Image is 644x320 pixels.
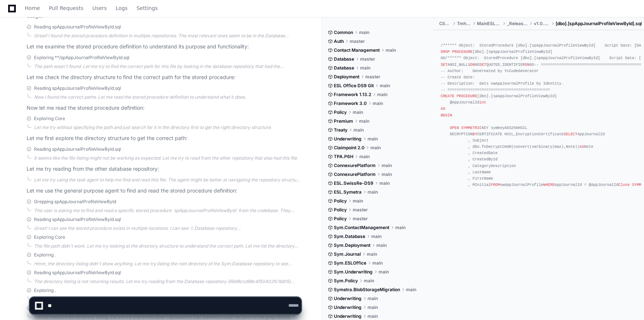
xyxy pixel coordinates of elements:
span: Sym.Journal [334,251,361,257]
span: BY [472,132,477,136]
span: -- ============================================= [441,88,550,92]
span: main [395,225,406,231]
span: -- ============================================= [534,62,644,67]
p: Now let me read the stored procedure definition: [27,104,301,112]
span: main [370,145,381,151]
span: Sym.ContactManagement [334,225,389,231]
span: main [359,154,370,160]
span: main [353,127,364,133]
span: int [479,100,486,105]
span: SET [479,62,486,67]
span: main [364,278,374,284]
span: ConnexurePlatform [334,171,376,177]
span: Claimpoint 2.0 [334,145,365,151]
span: DROP [441,50,450,54]
span: Underwriting [334,136,362,142]
span: Sym.Database [334,234,365,239]
span: ON [470,62,475,67]
span: master [350,38,365,44]
span: ESL Office DS9 Git [334,83,374,89]
span: Premium [334,118,353,124]
span: Reading spAppJournalProfileViewById.sql [34,24,121,30]
span: MainESLDB [477,21,501,27]
span: Reading spAppJournalProfileViewById.sql [34,217,121,222]
span: Policy [334,198,347,204]
p: Let me try reading from the other database repository: [27,165,301,173]
span: main [359,30,369,35]
span: ESL.Symetra [334,189,362,195]
p: Let me check the directory structure to find the correct path for the stored procedure: [27,73,301,82]
span: Sym.Underwriting [334,269,373,275]
span: main [379,180,390,186]
span: Policy [334,207,347,213]
span: OPEN [450,126,459,130]
span: ConnexurePlatform [334,163,376,168]
span: WHERE [543,183,555,187]
span: PROCEDURE [452,50,472,54]
div: Let me try using the task agent to help me find and read this file. The agent might be better at ... [34,177,301,183]
span: main [353,198,363,204]
span: main [382,171,392,177]
span: _Releases [507,21,528,27]
span: main [379,269,389,275]
span: Contact Management [334,47,380,53]
span: BEGIN [441,113,452,118]
span: Settings [136,6,157,10]
span: PROCEDURE [457,94,477,98]
span: AS [441,106,445,111]
div: The user is asking me to find and read a specific stored procedure `spAppJournalProfileViewById` ... [34,208,301,214]
span: Treaty [334,127,348,133]
span: main [367,136,378,142]
span: main [367,251,377,257]
span: main [382,163,392,168]
span: Grepping spAppJournalProfileViewById [34,199,116,205]
span: main [359,118,369,124]
span: Policy [334,216,347,222]
span: Close [618,183,630,187]
span: ESL.SwissRe-DS9 [334,180,373,186]
span: Exploring **/spAppJournalProfileViewById.sql [34,55,129,61]
span: master [365,74,380,80]
span: Exploring . [34,252,56,258]
span: main [386,47,396,53]
span: main [360,65,370,71]
div: [dbo].[spAppJournalProfileViewById] GO ANSI_NULLS GO QUOTED_IDENTIFIER GO [dbo].[spAppJournalProf... [441,36,637,188]
p: Let me examine the stored procedure definition to understand its purpose and functionality: [27,42,301,51]
span: SELECT [564,132,577,136]
div: Hmm, the directory listing didn't show anything. Let me try listing the root directory of the Sym... [34,261,301,267]
p: Let me first explore the directory structure to get the correct path: [27,134,301,143]
span: Reading spAppJournalProfileViewById.sql [34,85,121,91]
span: main [367,189,378,195]
span: ON [525,62,529,67]
span: TPA.P6H [334,154,353,160]
span: main [380,83,390,89]
span: Framework 1.13.2 [334,92,371,98]
span: Pull Requests [49,6,83,10]
span: main [372,260,383,266]
div: The file path didn't work. Let me try looking at the directory structure to understand the correc... [34,243,301,249]
span: Deployment [334,74,359,80]
span: Sym.ESLOffice [334,260,366,266]
div: Let me try without specifying the path and just search for it in the directory first to get the r... [34,125,301,130]
span: Database [334,65,354,71]
span: master [353,216,368,222]
span: main [377,92,387,98]
span: Home [25,6,40,10]
div: The directory listing is not returning results. Let me try reading from the Database repository (... [34,279,301,285]
span: Users [92,6,107,10]
span: Framework 3.0 [334,101,367,106]
span: main [373,101,383,106]
div: Great! I found the stored procedure definition in multiple repositories. The most relevant ones s... [34,33,301,39]
span: v1.0.0.1 [534,21,550,27]
span: Exploring Core [34,234,65,240]
span: Exploring Core [34,116,65,122]
span: SET [441,62,447,67]
span: main [376,242,387,248]
span: -- Description: Gets vwAppJournalProfile by Identity. [441,81,564,86]
span: Sym.Policy [334,278,358,284]
span: Logs [116,6,128,10]
p: Let me use the general purpose agent to find and read the stored procedure definition: [27,187,301,195]
span: master [360,56,375,62]
span: -- Create date: [441,75,475,79]
div: It seems like the file listing might not be working as expected. Let me try to read from the othe... [34,155,301,161]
